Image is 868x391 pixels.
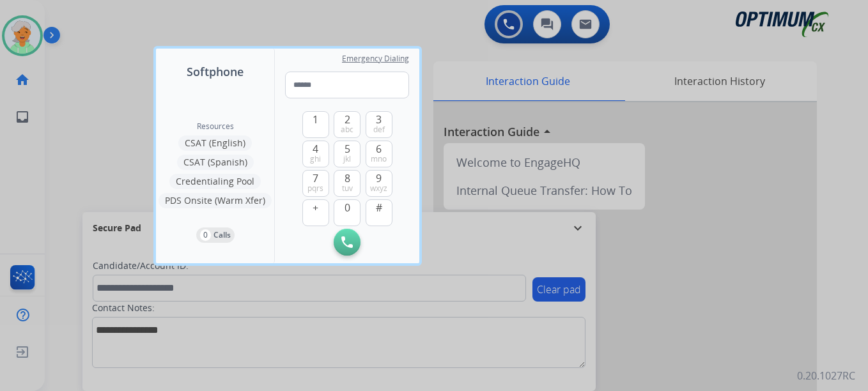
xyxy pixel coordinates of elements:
button: 5jkl [334,141,360,167]
span: abc [341,125,353,135]
button: 4ghi [302,141,329,167]
span: # [376,200,382,215]
button: 2abc [334,111,360,138]
span: Resources [197,121,234,132]
span: 8 [345,171,350,186]
p: 0.20.1027RC [797,368,855,383]
p: Calls [213,229,231,241]
button: 3def [366,111,392,138]
span: 4 [313,141,318,157]
span: wxyz [370,183,387,194]
p: 0 [200,229,211,241]
span: 6 [376,141,382,157]
span: tuv [342,183,353,194]
button: 1 [302,111,329,138]
span: 5 [345,141,350,157]
button: 0Calls [196,227,235,243]
span: + [313,200,318,215]
span: 3 [376,112,382,127]
button: CSAT (English) [178,135,252,151]
span: 1 [313,112,318,127]
button: Credentialing Pool [169,174,261,189]
button: 7pqrs [302,170,329,197]
button: # [366,199,392,226]
button: 0 [334,199,360,226]
span: Emergency Dialing [342,54,409,64]
span: Softphone [187,63,244,80]
span: 7 [313,171,318,186]
span: 9 [376,171,382,186]
span: ghi [310,154,321,164]
button: 8tuv [334,170,360,197]
button: CSAT (Spanish) [177,155,254,170]
span: pqrs [307,183,323,194]
span: 2 [345,112,350,127]
img: call-button [341,236,353,248]
button: 9wxyz [366,170,392,197]
span: def [373,125,385,135]
button: + [302,199,329,226]
span: 0 [345,200,350,215]
button: PDS Onsite (Warm Xfer) [159,193,272,208]
span: jkl [343,154,351,164]
button: 6mno [366,141,392,167]
span: mno [371,154,387,164]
